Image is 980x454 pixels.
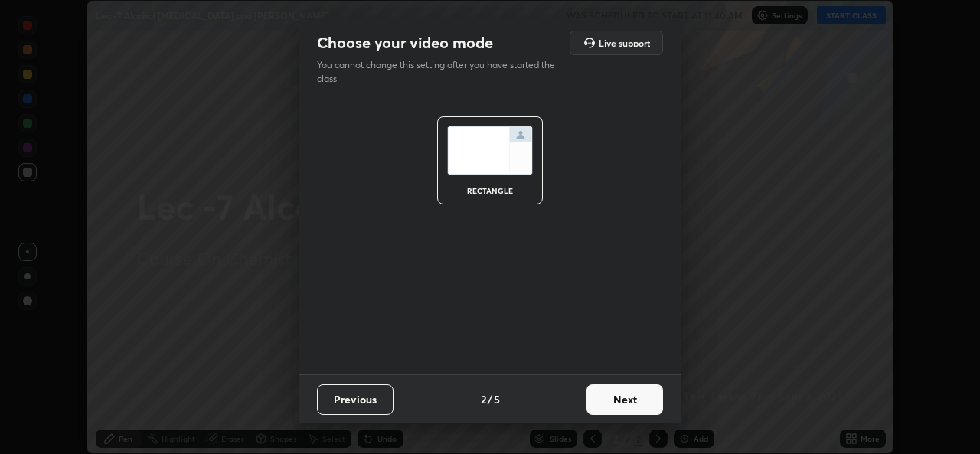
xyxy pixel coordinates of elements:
[481,391,486,407] h4: 2
[586,384,663,415] button: Next
[599,38,650,47] h5: Live support
[447,126,533,175] img: normalScreenIcon.ae25ed63.svg
[488,391,492,407] h4: /
[459,187,521,194] div: rectangle
[494,391,500,407] h4: 5
[317,58,565,86] p: You cannot change this setting after you have started the class
[317,384,394,415] button: Previous
[317,33,493,53] h2: Choose your video mode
